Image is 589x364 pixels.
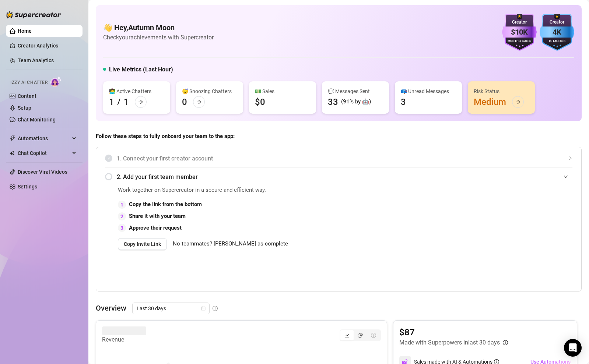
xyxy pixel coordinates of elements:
div: 33 [328,96,338,108]
span: Last 30 days [137,303,205,314]
div: Risk Status [474,87,529,95]
img: logo-BBDzfeDw.svg [6,11,61,18]
div: 1 [124,96,129,108]
img: blue-badge-DgoSNQY1.svg [540,14,574,51]
a: Team Analytics [18,57,54,63]
a: Home [18,28,32,34]
span: thunderbolt [10,135,15,141]
article: Revenue [102,335,146,344]
article: Made with Superpowers in last 30 days [399,338,500,347]
img: purple-badge-B9DA21FR.svg [502,14,537,51]
span: line-chart [344,333,350,338]
div: 1 [118,201,126,209]
div: Total Fans [540,39,574,44]
div: (91% by 🤖) [341,98,371,106]
span: arrow-right [196,99,201,105]
strong: Follow these steps to fully onboard your team to the app: [96,133,235,139]
span: No teammates? [PERSON_NAME] as complete [173,240,288,248]
a: Discover Viral Videos [18,169,67,175]
img: Chat Copilot [10,151,14,156]
a: Chat Monitoring [18,117,56,123]
span: Work together on Supercreator in a secure and efficient way. [118,186,407,195]
div: 1. Connect your first creator account [105,149,572,167]
span: info-circle [503,340,508,345]
article: $87 [399,326,508,338]
div: 💬 Messages Sent [328,87,383,95]
div: 0 [182,96,187,108]
div: Creator [502,19,537,26]
span: pie-chart [358,333,363,338]
article: Overview [96,303,126,314]
span: arrow-right [138,99,143,105]
div: 😴 Snoozing Chatters [182,87,237,95]
span: collapsed [568,156,572,160]
div: segmented control [340,329,381,341]
strong: Approve their request [129,225,182,231]
div: 2. Add your first team member [105,168,572,186]
div: $0 [255,96,265,108]
span: calendar [201,306,206,311]
div: 💵 Sales [255,87,310,95]
img: AI Chatter [50,76,62,87]
span: Copy Invite Link [124,241,161,247]
iframe: Adding Team Members [425,186,572,280]
article: Check your achievements with Supercreator [103,33,214,42]
div: Open Intercom Messenger [564,339,582,357]
span: 2. Add your first team member [117,172,572,181]
div: 1 [109,96,114,108]
a: Content [18,93,36,99]
span: Izzy AI Chatter [10,79,48,86]
div: 👩‍💻 Active Chatters [109,87,164,95]
strong: Share it with your team [129,213,186,219]
button: Copy Invite Link [118,238,167,250]
span: arrow-right [515,99,520,105]
span: expanded [564,174,568,179]
div: 📪 Unread Messages [401,87,456,95]
a: Setup [18,105,31,111]
div: 2 [118,212,126,220]
span: dollar-circle [371,333,376,338]
span: Automations [18,132,70,144]
a: Settings [18,184,37,190]
span: 1. Connect your first creator account [117,154,572,163]
div: Monthly Sales [502,39,537,44]
h4: 👋 Hey, Autumn Moon [103,22,214,33]
div: 3 [401,96,406,108]
strong: Copy the link from the bottom [129,201,202,208]
h5: Live Metrics (Last Hour) [109,65,173,74]
a: Creator Analytics [18,40,77,52]
div: 3 [118,224,126,232]
div: $10K [502,26,537,38]
div: 4K [540,26,574,38]
div: Creator [540,19,574,26]
span: info-circle [213,306,218,311]
span: Chat Copilot [18,147,70,159]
